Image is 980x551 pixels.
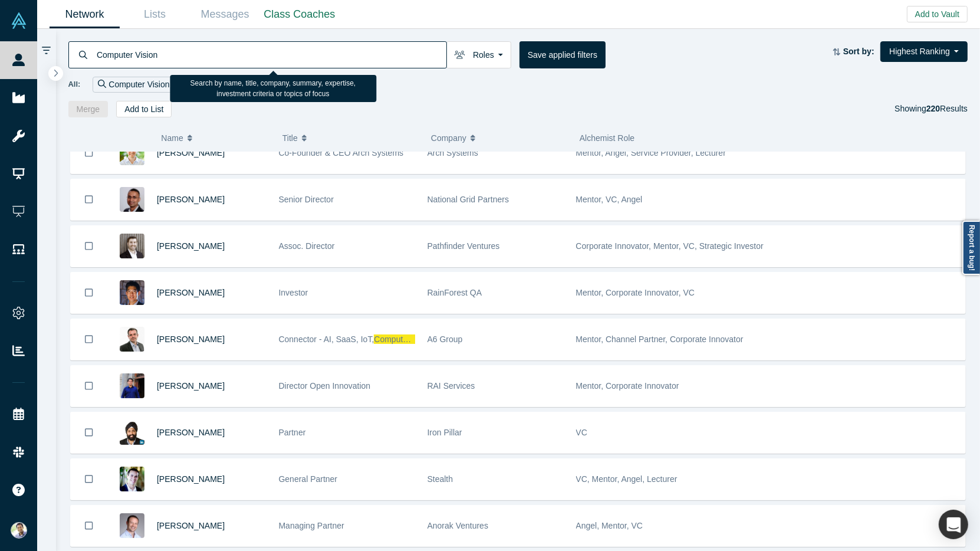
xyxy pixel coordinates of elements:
a: [PERSON_NAME] [157,474,225,484]
span: Director Open Innovation [279,381,371,391]
img: Mohanjit Jolly's Profile Image [120,420,144,445]
span: Alchemist Role [580,133,634,143]
button: Bookmark [71,273,107,313]
button: Merge [68,101,108,117]
img: Alchemist Vault Logo [11,12,27,29]
a: [PERSON_NAME] [157,241,225,251]
img: Olivier Delerm's Profile Image [120,327,144,352]
a: Lists [120,1,190,28]
span: Corporate Innovator, Mentor, VC, Strategic Investor [576,241,764,251]
span: Angel, Mentor, VC [576,521,643,530]
button: Title [282,126,419,150]
span: Mentor, Angel, Service Provider, Lecturer [576,148,726,158]
a: [PERSON_NAME] [157,334,225,344]
span: Co-Founder & CEO Arch Systems [279,148,404,158]
img: Chris Yin's Profile Image [120,280,144,305]
a: [PERSON_NAME] [157,195,225,204]
img: Raghu Madabushi's Profile Image [120,187,144,212]
span: RAI Services [427,381,475,391]
button: Bookmark [71,459,107,500]
button: Bookmark [71,366,107,406]
img: Andrew Scheuermann's Profile Image [120,140,144,165]
span: VC, Mentor, Angel, Lecturer [576,474,678,484]
button: Highest Ranking [880,41,968,62]
a: [PERSON_NAME] [157,148,225,158]
strong: 220 [926,104,940,113]
span: Title [282,126,298,150]
a: [PERSON_NAME] [157,381,225,391]
img: Greg Castle's Profile Image [120,513,144,538]
span: Senior Director [279,195,334,204]
a: [PERSON_NAME] [157,428,225,437]
span: Assoc. Director [279,241,335,251]
span: A6 Group [427,334,463,344]
span: Partner [279,428,306,437]
button: Remove Filter [170,78,179,91]
button: Name [161,126,270,150]
a: [PERSON_NAME] [157,521,225,530]
span: Anorak Ventures [427,521,489,530]
a: Network [50,1,120,28]
img: Tanguy Chau's Profile Image [120,467,144,491]
img: Ramon Alvarez's Profile Image [120,373,144,398]
span: Connector - AI, SaaS, IoT, [279,334,374,344]
img: Todd H. Poole's Profile Image [120,234,144,258]
span: Name [161,126,183,150]
span: Mentor, VC, Angel [576,195,643,204]
button: Bookmark [71,319,107,360]
span: Mentor, Corporate Innovator, VC [576,288,695,297]
span: Arch Systems [427,148,478,158]
span: Mentor, Corporate Innovator [576,381,679,391]
button: Add to List [116,101,172,117]
div: Computer Vision [93,77,183,93]
span: Mentor, Channel Partner, Corporate Innovator [576,334,744,344]
a: Class Coaches [260,1,339,28]
span: Computer Vision [374,334,435,344]
button: Save applied filters [519,41,606,68]
span: Company [431,126,466,150]
span: RainForest QA [427,288,482,297]
button: Roles [446,41,511,68]
span: General Partner [279,474,338,484]
span: Investor [279,288,308,297]
button: Add to Vault [907,6,968,22]
button: Bookmark [71,412,107,453]
input: Search by name, title, company, summary, expertise, investment criteria or topics of focus [96,41,446,68]
button: Bookmark [71,506,107,546]
a: Messages [190,1,260,28]
span: Pathfinder Ventures [427,241,500,251]
button: Bookmark [71,179,107,220]
span: Results [926,104,968,113]
a: Report a bug! [962,221,980,275]
button: Company [431,126,567,150]
strong: Sort by: [843,47,874,56]
button: Bookmark [71,133,107,173]
img: Ravi Belani's Account [11,522,27,539]
a: [PERSON_NAME] [157,288,225,297]
span: All: [68,78,81,90]
button: Bookmark [71,226,107,267]
span: Stealth [427,474,453,484]
span: VC [576,428,587,437]
span: Iron Pillar [427,428,462,437]
span: National Grid Partners [427,195,509,204]
span: Managing Partner [279,521,344,530]
div: Showing [895,101,968,117]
